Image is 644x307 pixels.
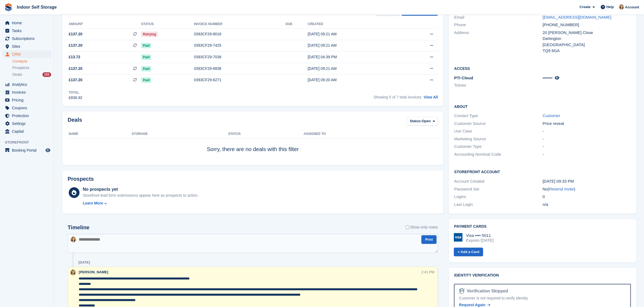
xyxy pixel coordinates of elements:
[194,20,286,29] th: Invoice number
[454,121,543,127] div: Customer Source
[79,270,108,274] span: [PERSON_NAME]
[424,95,438,99] a: View All
[454,194,543,200] div: Logins
[83,193,199,198] div: Storefront lead form submissions appear here as prospects to action.
[70,270,76,275] img: Emma Higgins
[543,128,631,134] div: -
[12,81,44,88] span: Analytics
[543,144,631,150] div: -
[3,27,51,35] a: menu
[83,200,199,206] a: Learn More
[308,54,402,60] div: [DATE] 04:39 PM
[466,238,493,243] div: Expires [DATE]
[12,59,51,64] a: Contacts
[308,77,402,83] div: [DATE] 09:20 AM
[45,147,51,153] a: Preview store
[12,96,44,104] span: Pricing
[141,66,151,71] span: Paid
[194,31,286,37] div: 0393CF29-8016
[454,144,543,150] div: Customer Type
[421,270,434,275] div: 2:41 PM
[454,76,473,80] span: PTI Cloud
[580,4,590,10] span: Create
[3,128,51,135] a: menu
[459,295,626,301] div: Customer is not required to verify identity.
[454,113,543,119] div: Contact Type
[466,233,493,238] div: Visa •••• 5011
[3,19,51,27] a: menu
[625,5,639,10] span: Account
[69,66,82,71] span: £137.20
[543,121,631,127] div: Price reveal
[454,224,631,229] h2: Payment cards
[454,128,543,134] div: Use Case
[407,117,438,126] button: Status: Open
[83,186,199,193] div: No prospects yet
[454,186,543,192] div: Password Set
[69,43,82,48] span: £137.20
[3,43,51,50] a: menu
[194,77,286,83] div: 0393CF29-6271
[69,95,82,101] div: £836.92
[69,77,82,83] span: £137.20
[619,4,624,10] img: Emma Higgins
[543,186,631,192] div: No
[4,3,12,11] img: stora-icon-8386f47178a22dfd0bd8f6a31ec36ba5ce8667c1dd55bd0f319d3a0aa187defe.svg
[69,54,80,60] span: £13.72
[543,22,631,28] div: [PHONE_NUMBER]
[12,72,51,77] a: Deals 102
[3,35,51,42] a: menu
[543,76,553,80] span: •••••••
[548,187,575,191] span: ( )
[68,130,132,138] th: Name
[12,50,44,58] span: CRM
[454,273,631,278] h2: Identity verification
[12,35,44,42] span: Subscriptions
[3,81,51,88] a: menu
[543,42,631,48] div: [GEOGRAPHIC_DATA]
[78,260,90,265] div: [DATE]
[286,20,308,29] th: Due
[3,104,51,112] a: menu
[141,77,151,83] span: Paid
[12,65,29,70] span: Prospects
[454,169,631,174] h2: Storefront Account
[42,72,51,77] div: 102
[83,200,103,206] div: Learn More
[454,151,543,158] div: Accounting Nominal Code
[141,54,151,60] span: Paid
[141,43,151,48] span: Paid
[3,96,51,104] a: menu
[15,3,59,12] a: Indoor Self Storage
[68,20,141,29] th: Amount
[459,288,464,294] img: Identity Verification Ready
[543,136,631,142] div: -
[454,136,543,142] div: Marketing Source
[141,20,194,29] th: Status
[543,15,611,19] a: [EMAIL_ADDRESS][DOMAIN_NAME]
[194,66,286,71] div: 0393CF29-6838
[543,202,631,208] div: n/a
[12,88,44,96] span: Invoices
[70,237,76,243] img: Emma Higgins
[12,146,44,154] span: Booking Portal
[68,224,90,231] h2: Timeline
[543,30,631,36] div: 20 [PERSON_NAME] Close
[3,88,51,96] a: menu
[454,66,631,71] h2: Access
[454,104,631,109] h2: About
[3,112,51,120] a: menu
[606,4,614,10] span: Help
[308,31,402,37] div: [DATE] 09:21 AM
[308,66,402,71] div: [DATE] 09:21 AM
[3,50,51,58] a: menu
[68,117,82,127] h2: Deals
[69,90,82,95] div: Total
[228,130,304,138] th: Status
[5,140,54,145] span: Storefront
[465,288,508,294] div: Verification Skipped
[12,27,44,35] span: Tasks
[422,118,431,124] span: Open
[194,54,286,60] div: 0393CF29-7038
[543,151,631,158] div: -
